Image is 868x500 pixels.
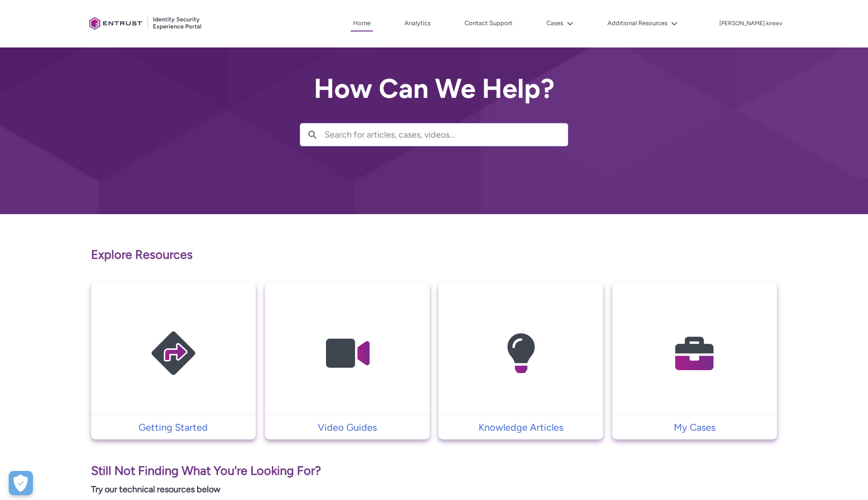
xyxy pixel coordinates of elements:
[127,301,219,406] img: Getting Started
[91,483,777,496] p: Try our technical resources below
[325,124,568,146] input: Search for articles, cases, videos...
[351,16,373,31] a: Home
[300,124,325,146] button: Search
[9,471,33,495] div: Cookie Preferences
[402,16,433,31] a: Analytics, opens in new tab
[544,16,576,31] button: Cases
[443,420,598,435] p: Knowledge Articles
[475,301,567,406] img: Knowledge Articles
[9,471,33,495] button: Open Preferences
[300,74,568,104] h2: How Can We Help?
[270,420,425,435] p: Video Guides
[265,420,430,435] a: Video Guides
[91,246,777,264] p: Explore Resources
[301,301,393,406] img: Video Guides
[438,420,603,435] a: Knowledge Articles
[612,420,777,435] a: My Cases
[91,420,256,435] a: Getting Started
[605,16,680,31] button: Additional Resources
[96,420,251,435] p: Getting Started
[696,276,868,500] iframe: Qualified Messenger
[719,18,783,28] button: User Profile vladimir.kireev
[719,20,782,27] p: [PERSON_NAME].kireev
[617,420,772,435] p: My Cases
[462,16,515,31] a: Contact Support
[649,301,741,406] img: My Cases
[91,462,777,480] p: Still Not Finding What You're Looking For?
